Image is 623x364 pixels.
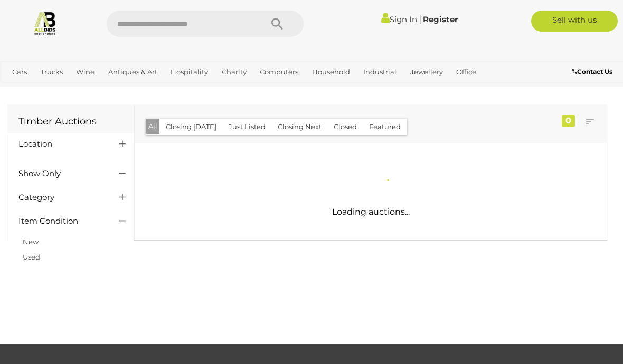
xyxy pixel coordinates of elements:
button: Closed [327,119,363,135]
a: Sell with us [531,11,618,32]
h4: Show Only [18,169,103,178]
a: Wine [72,63,99,81]
a: Cars [8,63,31,81]
h1: Timber Auctions [18,117,124,127]
a: Hospitality [166,63,212,81]
a: Household [308,63,354,81]
a: Computers [256,63,303,81]
a: Contact Us [572,66,615,78]
button: Closing [DATE] [159,119,223,135]
a: Office [452,63,480,81]
img: Allbids.com.au [33,11,58,35]
button: Featured [363,119,407,135]
a: New [23,237,39,246]
a: Sign In [381,14,417,24]
button: All [146,119,160,134]
button: Closing Next [271,119,328,135]
span: Loading auctions... [332,207,410,217]
h4: Location [18,140,103,149]
a: Trucks [36,63,67,81]
span: | [419,13,421,25]
b: Contact Us [572,68,612,75]
a: Sports [8,81,38,98]
button: Just Listed [222,119,272,135]
a: Jewellery [406,63,447,81]
h4: Category [18,193,103,202]
h4: Item Condition [18,217,103,226]
a: Industrial [359,63,401,81]
button: Search [251,11,304,37]
div: 0 [562,115,575,127]
a: Register [423,14,458,24]
a: Charity [218,63,251,81]
a: [GEOGRAPHIC_DATA] [43,81,127,98]
a: Used [23,253,40,261]
a: Antiques & Art [104,63,162,81]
